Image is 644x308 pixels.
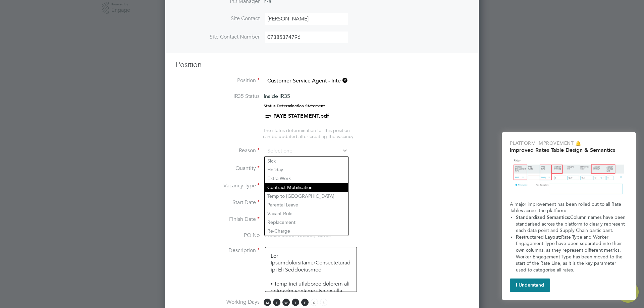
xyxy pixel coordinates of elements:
[311,299,318,306] span: S
[516,234,561,240] strong: Restructured Layout:
[301,299,309,306] span: F
[176,232,260,239] label: PO No
[510,279,550,292] button: I Understand
[510,140,628,147] p: Platform Improvement 🔔
[265,183,348,192] li: Contract Mobilisation
[264,93,290,99] span: Inside IR35
[265,192,348,200] li: Temp to [GEOGRAPHIC_DATA]
[176,182,260,189] label: Vacancy Type
[273,299,280,306] span: T
[292,299,299,306] span: T
[265,209,348,218] li: Vacant Role
[264,104,325,108] strong: Status Determination Statement
[176,34,260,41] label: Site Contact Number
[282,299,290,306] span: W
[263,127,354,139] span: The status determination for this position can be updated after creating the vacancy
[265,218,348,227] li: Replacement
[502,132,636,300] div: Improved Rate Table Semantics
[176,60,468,70] h3: Position
[265,146,348,156] input: Select one
[176,147,260,154] label: Reason
[273,113,329,119] a: PAYE STATEMENT.pdf
[176,77,260,84] label: Position
[265,76,348,86] input: Search for...
[265,200,348,209] li: Parental Leave
[176,93,260,100] label: IR35 Status
[176,299,260,306] label: Working Days
[176,247,260,254] label: Description
[265,157,348,165] li: Sick
[176,15,260,22] label: Site Contact
[510,156,628,198] img: Updated Rates Table Design & Semantics
[265,174,348,183] li: Extra Work
[320,299,327,306] span: S
[516,214,570,220] strong: Standardized Semantics:
[516,214,627,233] span: Column names have been standarised across the platform to clearly represent each data point and S...
[176,165,260,172] label: Quantity
[510,147,628,153] h2: Improved Rates Table Design & Semantics
[265,165,348,174] li: Holiday
[176,199,260,206] label: Start Date
[265,227,348,235] li: Re-Charge
[510,201,628,214] p: A major improvement has been rolled out to all Rate Tables across the platform:
[264,299,271,306] span: M
[516,234,624,273] span: Rate Type and Worker Engagement Type have been separated into their own columns, as they represen...
[176,216,260,223] label: Finish Date
[265,232,331,239] span: Please select vacancy dates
